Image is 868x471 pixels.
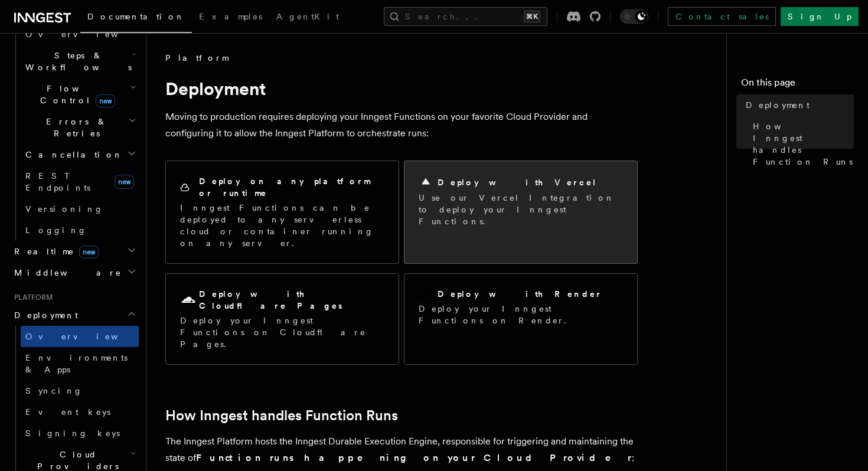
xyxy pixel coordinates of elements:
span: new [115,175,134,189]
button: Flow Controlnew [21,78,139,111]
span: Documentation [87,12,185,21]
a: Deploy with RenderDeploy your Inngest Functions on Render. [404,273,638,365]
svg: Cloudflare [180,292,197,309]
a: Overview [21,326,139,347]
span: new [79,246,99,259]
button: Toggle dark mode [620,9,648,24]
button: Cancellation [21,144,139,165]
a: Documentation [80,4,192,33]
button: Steps & Workflows [21,45,139,78]
span: Platform [9,293,53,302]
a: Syncing [21,380,139,401]
div: Inngest Functions [9,24,139,241]
p: Moving to production requires deploying your Inngest Functions on your favorite Cloud Provider an... [165,109,638,142]
span: Syncing [25,386,83,395]
h2: Deploy on any platform or runtime [199,175,384,199]
h1: Deployment [165,78,638,99]
span: Platform [165,52,228,64]
strong: Function runs happening on your Cloud Provider [196,452,632,463]
p: Deploy your Inngest Functions on Render. [419,303,623,326]
p: Use our Vercel Integration to deploy your Inngest Functions. [419,192,623,227]
span: Examples [199,12,262,21]
a: Logging [21,220,139,241]
kbd: ⌘K [524,11,540,22]
a: Versioning [21,198,139,220]
span: Flow Control [21,83,130,106]
a: How Inngest handles Function Runs [748,116,854,172]
span: Realtime [9,246,99,257]
span: Middleware [9,267,122,279]
a: Deploy on any platform or runtimeInngest Functions can be deployed to any serverless cloud or con... [165,161,399,264]
span: Deployment [9,309,78,321]
span: Steps & Workflows [21,50,132,73]
p: Inngest Functions can be deployed to any serverless cloud or container running on any server. [180,202,384,249]
button: Realtimenew [9,241,139,262]
a: AgentKit [269,4,346,32]
a: Sign Up [781,7,859,26]
h2: Deploy with Render [438,288,602,300]
a: Deploy with Cloudflare PagesDeploy your Inngest Functions on Cloudflare Pages. [165,273,399,365]
a: Overview [21,24,139,45]
span: Deployment [746,99,810,111]
span: Event keys [25,407,110,417]
a: How Inngest handles Function Runs [165,407,398,424]
span: Logging [25,225,87,235]
span: Errors & Retries [21,116,128,139]
span: new [96,94,115,107]
a: Deployment [741,94,854,116]
a: Environments & Apps [21,347,139,380]
a: Contact sales [668,7,776,26]
span: Overview [25,30,147,39]
p: The Inngest Platform hosts the Inngest Durable Execution Engine, responsible for triggering and m... [165,433,638,466]
a: Deploy with VercelUse our Vercel Integration to deploy your Inngest Functions. [404,161,638,264]
h4: On this page [741,76,854,94]
a: Event keys [21,401,139,423]
span: Signing keys [25,429,120,438]
h2: Deploy with Cloudflare Pages [199,288,384,312]
button: Search...⌘K [384,7,547,26]
span: Overview [25,332,147,341]
span: REST Endpoints [25,171,90,192]
a: Examples [192,4,269,32]
button: Deployment [9,305,139,326]
span: How Inngest handles Function Runs [753,120,854,168]
h2: Deploy with Vercel [438,176,597,188]
span: AgentKit [276,12,339,21]
a: REST Endpointsnew [21,165,139,198]
p: Deploy your Inngest Functions on Cloudflare Pages. [180,315,384,350]
span: Cancellation [21,149,123,161]
span: Environments & Apps [25,353,128,374]
a: Signing keys [21,423,139,444]
span: Versioning [25,204,103,214]
button: Middleware [9,262,139,283]
button: Errors & Retries [21,111,139,144]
